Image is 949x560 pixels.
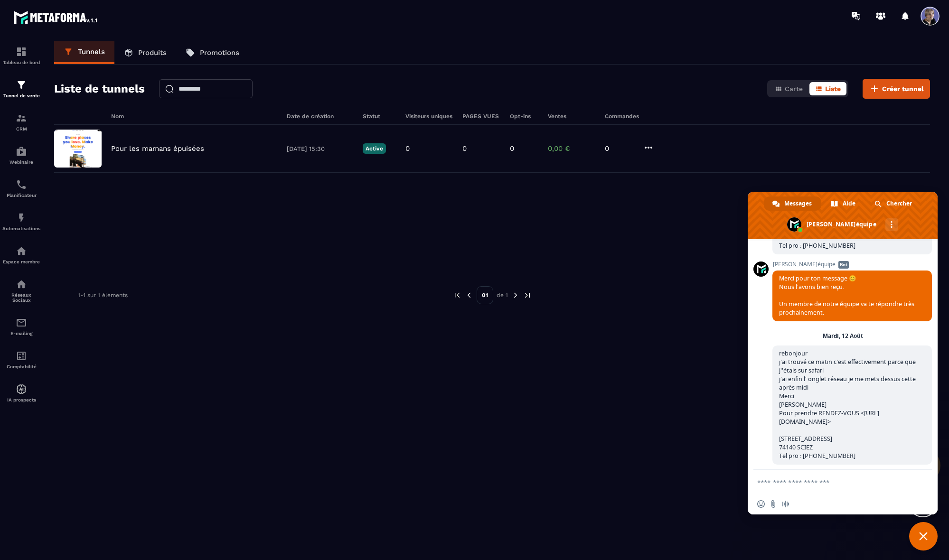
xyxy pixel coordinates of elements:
[54,130,102,168] img: image
[882,84,924,93] span: Créer tunnel
[16,46,27,57] img: formation
[548,144,595,153] p: 0,00 €
[16,350,27,362] img: accountant
[2,93,40,98] p: Tunnel de vente
[2,310,40,343] a: emailemailE-mailing
[822,196,865,211] a: Aide
[462,144,467,153] p: 0
[785,85,803,93] span: Carte
[866,196,921,211] a: Chercher
[757,500,765,508] span: Insérer un emoji
[2,364,40,369] p: Comptabilité
[363,143,386,154] p: Active
[2,172,40,205] a: schedulerschedulerPlanificateur
[2,193,40,198] p: Planificateur
[477,286,493,304] p: 01
[16,317,27,328] img: email
[2,271,40,310] a: social-networksocial-networkRéseaux Sociaux
[13,9,99,26] img: logo
[16,212,27,224] img: automations
[2,159,40,165] p: Webinaire
[497,291,508,299] p: de 1
[54,79,145,98] h2: Liste de tunnels
[16,79,27,91] img: formation
[465,291,473,299] img: prev
[770,500,777,508] span: Envoyer un fichier
[863,79,930,99] button: Créer tunnel
[2,205,40,238] a: automationsautomationsAutomatisations
[510,144,514,153] p: 0
[453,291,461,299] img: prev
[605,144,633,153] p: 0
[16,112,27,124] img: formation
[111,113,277,120] h6: Nom
[111,144,204,153] p: Pour les mamans épuisées
[16,146,27,157] img: automations
[2,259,40,264] p: Espace membre
[176,41,249,64] a: Promotions
[114,41,176,64] a: Produits
[523,291,532,299] img: next
[772,261,932,268] span: [PERSON_NAME]équipe
[54,41,114,64] a: Tunnels
[138,48,167,57] p: Produits
[2,238,40,271] a: automationsautomationsEspace membre
[2,397,40,402] p: IA prospects
[779,349,916,460] span: rebonjour j'ai trouvé ce matin c'est effectivement parce que j''étais sur safari j'ai enfin l' on...
[779,274,914,317] span: Merci pour ton message 😊 Nous l’avons bien reçu. Un membre de notre équipe va te répondre très pr...
[16,245,27,257] img: automations
[287,145,353,152] p: [DATE] 15:30
[838,261,849,269] span: Bot
[2,72,40,105] a: formationformationTunnel de vente
[764,196,821,211] a: Messages
[2,292,40,303] p: Réseaux Sociaux
[909,522,938,551] a: Fermer le chat
[16,383,27,395] img: automations
[2,139,40,172] a: automationsautomationsWebinaire
[405,113,453,120] h6: Visiteurs uniques
[2,343,40,376] a: accountantaccountantComptabilité
[2,60,40,65] p: Tableau de bord
[886,196,912,211] span: Chercher
[548,113,595,120] h6: Ventes
[363,113,396,120] h6: Statut
[511,291,520,299] img: next
[462,113,500,120] h6: PAGES VUES
[78,292,128,299] p: 1-1 sur 1 éléments
[510,113,538,120] h6: Opt-ins
[605,113,639,120] h6: Commandes
[2,331,40,336] p: E-mailing
[2,126,40,131] p: CRM
[2,226,40,231] p: Automatisations
[809,82,846,95] button: Liste
[757,470,909,494] textarea: Entrez votre message...
[16,279,27,290] img: social-network
[16,179,27,190] img: scheduler
[405,144,410,153] p: 0
[769,82,808,95] button: Carte
[825,85,841,93] span: Liste
[287,113,353,120] h6: Date de création
[823,333,863,339] div: Mardi, 12 Août
[78,47,105,56] p: Tunnels
[200,48,239,57] p: Promotions
[782,500,789,508] span: Message audio
[2,39,40,72] a: formationformationTableau de bord
[2,105,40,139] a: formationformationCRM
[843,196,855,211] span: Aide
[784,196,812,211] span: Messages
